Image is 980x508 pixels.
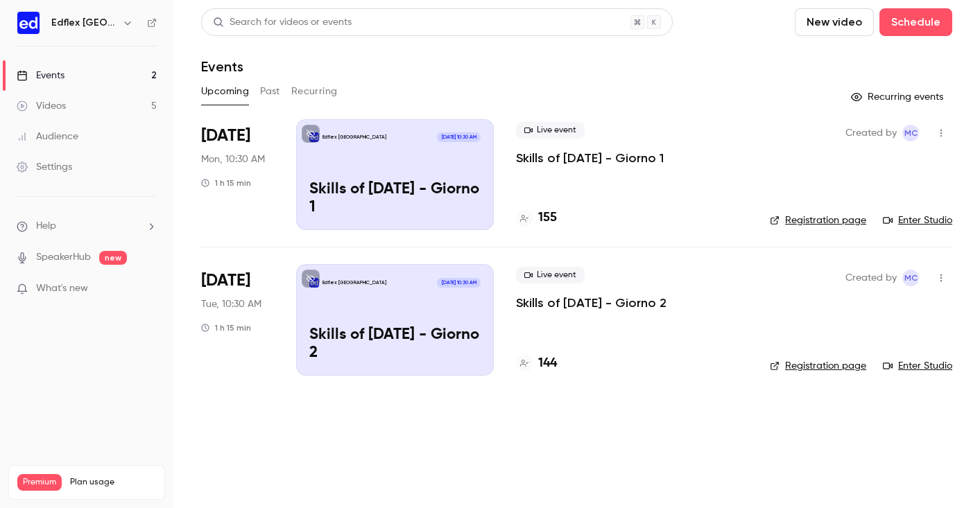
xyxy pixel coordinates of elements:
a: Skills of [DATE] - Giorno 1 [516,150,664,166]
h4: 155 [538,209,557,227]
a: Enter Studio [883,359,952,373]
h6: Edflex [GEOGRAPHIC_DATA] [51,16,117,30]
span: Premium [17,474,62,491]
a: Skills of Tomorrow - Giorno 2Edflex [GEOGRAPHIC_DATA][DATE] 10:30 AMSkills of [DATE] - Giorno 2 [296,264,494,375]
span: Mon, 10:30 AM [201,152,265,166]
h1: Events [201,58,243,75]
span: What's new [36,281,88,296]
span: [DATE] 10:30 AM [437,278,480,288]
span: Created by [845,270,897,286]
span: Created by [845,125,897,141]
p: Skills of [DATE] - Giorno 1 [309,181,481,217]
span: [DATE] [201,125,250,147]
span: Manon Cousin [902,270,919,286]
span: MC [904,125,918,141]
li: help-dropdown-opener [17,219,157,234]
button: Recurring [291,80,338,103]
div: Audience [17,130,78,143]
span: new [99,251,127,265]
div: Videos [17,99,66,113]
div: Search for videos or events [213,15,352,30]
div: Sep 23 Tue, 10:30 AM (Europe/Berlin) [201,264,274,375]
a: Registration page [770,213,866,227]
div: 1 h 15 min [201,322,251,333]
span: [DATE] [201,270,250,292]
span: Manon Cousin [902,125,919,141]
h4: 144 [538,354,557,373]
button: Schedule [879,8,952,36]
img: Edflex Italy [17,12,40,34]
a: SpeakerHub [36,250,91,265]
button: Past [260,80,280,103]
p: Edflex [GEOGRAPHIC_DATA] [323,279,386,286]
button: New video [795,8,874,36]
a: Enter Studio [883,213,952,227]
button: Recurring events [845,86,952,108]
span: Help [36,219,56,234]
span: Live event [516,122,585,139]
span: Live event [516,267,585,283]
div: Sep 22 Mon, 10:30 AM (Europe/Berlin) [201,119,274,230]
span: Plan usage [70,477,156,488]
div: Settings [17,160,72,174]
p: Edflex [GEOGRAPHIC_DATA] [323,134,386,141]
span: Tue, 10:30 AM [201,297,261,311]
div: 1 h 15 min [201,177,251,189]
span: MC [904,270,918,286]
span: [DATE] 10:30 AM [437,132,480,142]
a: Skills of Tomorrow - Giorno 1Edflex [GEOGRAPHIC_DATA][DATE] 10:30 AMSkills of [DATE] - Giorno 1 [296,119,494,230]
div: Events [17,69,65,82]
a: Registration page [770,359,866,373]
a: 155 [516,209,557,227]
a: 144 [516,354,557,373]
p: Skills of [DATE] - Giorno 2 [309,326,481,362]
iframe: Noticeable Trigger [140,283,157,295]
button: Upcoming [201,80,249,103]
a: Skills of [DATE] - Giorno 2 [516,295,667,311]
